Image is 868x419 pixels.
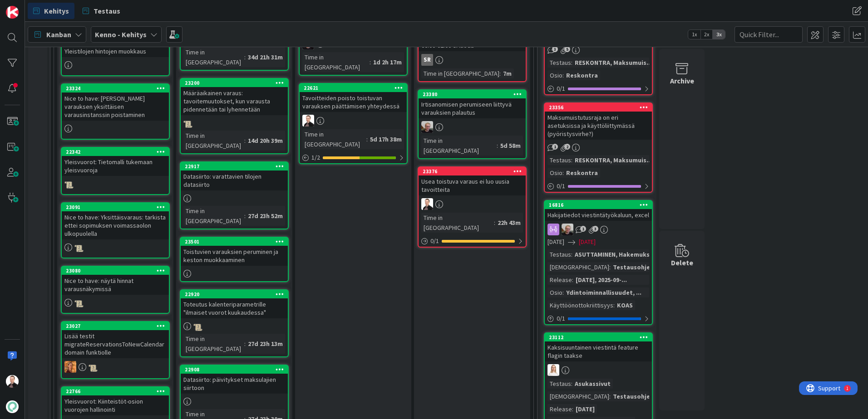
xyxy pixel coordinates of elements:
[66,149,169,155] div: 22342
[418,14,527,82] a: Kalenterikonfiguraatiota jossa varattavia vuoroja kellonaikoihin 00:00-02:00 ei luodaSRTime in [G...
[366,134,368,144] span: :
[700,30,713,39] span: 2x
[66,268,169,274] div: 23080
[549,202,652,208] div: 16816
[547,300,613,310] div: Käyttöönottokriittisyys
[547,404,572,414] div: Release
[28,3,74,19] a: Kehitys
[6,400,19,413] img: avatar
[547,379,571,389] div: Testaus
[495,218,523,228] div: 22h 43m
[62,45,169,57] div: Yleistilojen hintojen muokkaus
[421,68,499,78] div: Time in [GEOGRAPHIC_DATA]
[180,161,289,229] a: 22917Datasiirto: varattavien tilojen datasiirtoTime in [GEOGRAPHIC_DATA]:27d 23h 52m
[545,333,652,361] div: 23112Kaksisuuntainen viestintä feature flagin taakse
[62,395,169,415] div: Yleisvuorot: Kiinteistöt-osion vuorojen hallinointi
[62,148,169,156] div: 22342
[66,204,169,210] div: 23091
[44,5,69,16] span: Kehitys
[62,387,169,395] div: 22766
[419,167,526,195] div: 23376Usea toistuva varaus ei luo uusia tavoitteita
[419,198,526,210] div: VP
[61,202,170,258] a: 23091Nice to have: Yksittäisvaraus: tarkista ettei sopimuksen voimassaolon ulkopuolella
[246,52,285,62] div: 34d 21h 31m
[572,155,654,165] div: RESKONTRA, Maksumuis...
[419,175,526,195] div: Usea toistuva varaus ei luo uusia tavoitteita
[370,57,371,67] span: :
[66,323,169,329] div: 23027
[371,57,404,67] div: 1d 2h 17m
[552,46,558,52] span: 3
[62,211,169,239] div: Nice to have: Yksittäisvaraus: tarkista ettei sopimuksen voimassaolon ulkopuolella
[545,364,652,376] div: SL
[545,103,652,140] div: 23356Maksumuistutusraja on eri asetuksissa ja käyttöliittymässä (pyöristysvirhe?)
[592,226,598,232] span: 3
[418,166,527,248] a: 23376Usea toistuva varaus ei luo uusia tavoitteitaVPTime in [GEOGRAPHIC_DATA]:22h 43m0/1
[545,341,652,361] div: Kaksisuuntainen viestintä feature flagin taakse
[64,361,76,373] img: TL
[180,289,289,357] a: 22920Toteutus kalenteriparametrille "ilmaiset vuorot kuukaudessa"Time in [GEOGRAPHIC_DATA]:27d 23...
[498,141,523,151] div: 5d 58m
[547,275,572,285] div: Release
[62,267,169,295] div: 23080Nice to have: näytä hinnat varausnäkymissä
[62,84,169,121] div: 23324Nice to have: [PERSON_NAME] varauksen yksittäisen varausinstanssin poistaminen
[421,54,433,66] div: SR
[688,30,700,39] span: 1x
[547,364,559,376] img: SL
[62,361,169,373] div: TL
[545,112,652,140] div: Maksumuistutusraja on eri asetuksissa ja käyttöliittymässä (pyöristysvirhe?)
[62,203,169,239] div: 23091Nice to have: Yksittäisvaraus: tarkista ettei sopimuksen voimassaolon ulkopuolella
[62,84,169,93] div: 23324
[421,198,433,210] img: VP
[61,36,170,76] a: Yleistilojen hintojen muokkaus
[77,3,126,19] a: Testaus
[544,13,653,95] a: Testaus:RESKONTRA, Maksumuis...Osio:Reskontra0/1
[564,287,644,297] div: Ydintoiminnallisuudet, ...
[571,58,572,68] span: :
[419,90,526,118] div: 23380Irtisanomisen perumiseen liittyvä varauksien palautus
[181,79,288,115] div: 23200Määräaikainen varaus: tavoitemuutokset, kun varausta pidennetään tai lyhennetään
[244,211,246,221] span: :
[61,321,170,379] a: 23027Lisää testit migrateReservationsToNewCalendar domain funktiolleTL
[95,30,147,39] b: Kenno - Kehitys
[547,168,562,178] div: Osio
[6,375,19,388] img: VP
[246,136,285,146] div: 14d 20h 39m
[181,238,288,266] div: 23501Toistuvien varauksien peruminen ja keston muokkaaminen
[302,115,314,127] img: VP
[300,115,407,127] div: VP
[300,84,407,112] div: 22621Tavoitteiden poisto toistuvan varauksen päättämisen yhteydessä
[552,144,558,150] span: 1
[713,30,725,39] span: 3x
[418,89,527,159] a: 23380Irtisanomisen perumiseen liittyvä varauksien palautusJHTime in [GEOGRAPHIC_DATA]:5d 58m
[62,93,169,121] div: Nice to have: [PERSON_NAME] varauksen yksittäisen varausinstanssin poistaminen
[300,92,407,112] div: Tavoitteiden poisto toistuvan varauksen päättämisen yhteydessä
[611,391,665,401] div: Testausohjeet...
[547,391,609,401] div: [DEMOGRAPHIC_DATA]
[572,404,573,414] span: :
[497,141,498,151] span: :
[573,404,597,414] div: [DATE]
[545,201,652,221] div: 16816Hakijatiedot viestintätyökaluun, excel
[62,322,169,358] div: 23027Lisää testit migrateReservationsToNewCalendar domain funktiolle
[181,290,288,318] div: 22920Toteutus kalenteriparametrille "ilmaiset vuorot kuukaudessa"
[562,168,564,178] span: :
[185,163,288,170] div: 22917
[549,334,652,341] div: 23112
[181,171,288,190] div: Datasiirto: varattavien tilojen datasiirto
[62,267,169,275] div: 23080
[61,83,170,140] a: 23324Nice to have: [PERSON_NAME] varauksen yksittäisen varausinstanssin poistaminen
[609,391,611,401] span: :
[419,235,526,247] div: 0/1
[564,46,570,52] span: 5
[66,85,169,92] div: 23324
[562,287,564,297] span: :
[572,249,659,259] div: ASUTTAMINEN, Hakemukset
[6,6,19,19] img: Visit kanbanzone.com
[544,102,653,193] a: 23356Maksumuistutusraja on eri asetuksissa ja käyttöliittymässä (pyöristysvirhe?)Testaus:RESKONTR...
[180,78,289,154] a: 23200Määräaikainen varaus: tavoitemuutokset, kun varausta pidennetään tai lyhennetäänTime in [GEO...
[62,387,169,415] div: 22766Yleisvuorot: Kiinteistöt-osion vuorojen hallinointi
[300,84,407,92] div: 22621
[547,70,562,80] div: Osio
[562,224,573,235] img: JH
